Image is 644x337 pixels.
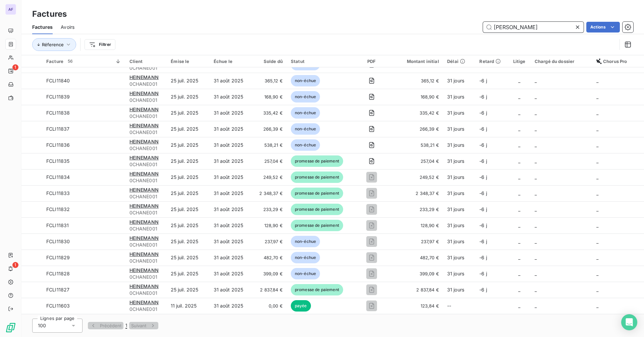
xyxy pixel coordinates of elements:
[518,271,520,276] span: _
[596,255,598,260] span: _
[129,274,163,280] span: 0CHANE001
[291,155,343,167] span: promesse de paiement
[256,206,282,213] span: 233,29 €
[535,126,537,132] span: _
[129,219,159,225] span: HEINEMANN
[256,174,282,181] span: 249,52 €
[443,169,476,185] td: 31 jours
[518,303,520,309] span: _
[596,303,598,309] span: _
[291,139,320,151] span: non-échue
[443,266,476,282] td: 31 jours
[46,158,69,164] span: FCLI11835
[518,126,520,132] span: _
[129,74,159,80] span: HEINEMANN
[291,252,320,263] span: non-échue
[518,287,520,292] span: _
[129,242,163,248] span: 0CHANE001
[5,4,16,15] div: AF
[46,222,69,228] span: FCLI11831
[210,201,252,217] td: 31 août 2025
[535,255,537,260] span: _
[443,89,476,105] td: 31 jours
[443,201,476,217] td: 31 jours
[167,282,210,298] td: 25 juil. 2025
[42,42,64,47] span: Réference
[167,314,210,330] td: 3 juil. 2025
[129,306,163,313] span: 0CHANE001
[443,217,476,233] td: 31 jours
[393,174,439,181] span: 249,52 €
[518,255,520,260] span: _
[46,126,69,132] span: FCLI11837
[129,251,159,257] span: HEINEMANN
[291,188,343,199] span: promesse de paiement
[210,266,252,282] td: 31 août 2025
[291,91,320,103] span: non-échue
[535,222,537,228] span: _
[596,222,598,228] span: _
[129,235,159,241] span: HEINEMANN
[256,59,282,64] div: Solde dû
[12,262,18,268] span: 1
[129,139,159,144] span: HEINEMANN
[291,300,311,312] span: payée
[596,271,598,276] span: _
[535,142,537,148] span: _
[210,89,252,105] td: 31 août 2025
[210,105,252,121] td: 31 août 2025
[210,282,252,298] td: 31 août 2025
[167,73,210,89] td: 25 juil. 2025
[46,59,63,64] span: Facture
[479,142,487,148] span: -6 j
[479,287,487,292] span: -6 j
[129,113,163,120] span: 0CHANE001
[518,239,520,244] span: _
[210,121,252,137] td: 31 août 2025
[256,302,282,309] span: 0,00 €
[256,254,282,261] span: 482,70 €
[256,126,282,132] span: 266,39 €
[596,158,598,164] span: _
[479,239,487,244] span: -6 j
[443,73,476,89] td: 31 jours
[167,266,210,282] td: 25 juil. 2025
[596,126,598,132] span: _
[596,206,598,212] span: _
[535,303,537,309] span: _
[596,59,640,64] div: Chorus Pro
[479,206,487,212] span: -6 j
[256,77,282,84] span: 365,12 €
[32,38,76,51] button: Réference
[129,187,159,193] span: HEINEMANN
[256,158,282,164] span: 257,04 €
[46,271,70,276] span: FCLI11828
[291,220,343,231] span: promesse de paiement
[443,137,476,153] td: 31 jours
[214,59,248,64] div: Échue le
[483,22,584,32] input: Rechercher
[393,110,439,116] span: 335,42 €
[596,174,598,180] span: _
[12,64,18,70] span: 1
[46,174,70,180] span: FCLI11834
[291,75,320,86] span: non-échue
[479,190,487,196] span: -6 j
[129,155,159,160] span: HEINEMANN
[46,303,70,309] span: FCLI11603
[5,322,16,333] img: Logo LeanPay
[535,190,537,196] span: _
[443,282,476,298] td: 31 jours
[167,201,210,217] td: 25 juil. 2025
[171,59,206,64] div: Émise le
[256,238,282,245] span: 237,97 €
[38,322,46,329] span: 100
[518,206,520,212] span: _
[518,190,520,196] span: _
[129,258,163,264] span: 0CHANE001
[596,94,598,99] span: _
[518,110,520,116] span: _
[621,314,637,330] div: Open Intercom Messenger
[479,222,487,228] span: -6 j
[393,126,439,132] span: 266,39 €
